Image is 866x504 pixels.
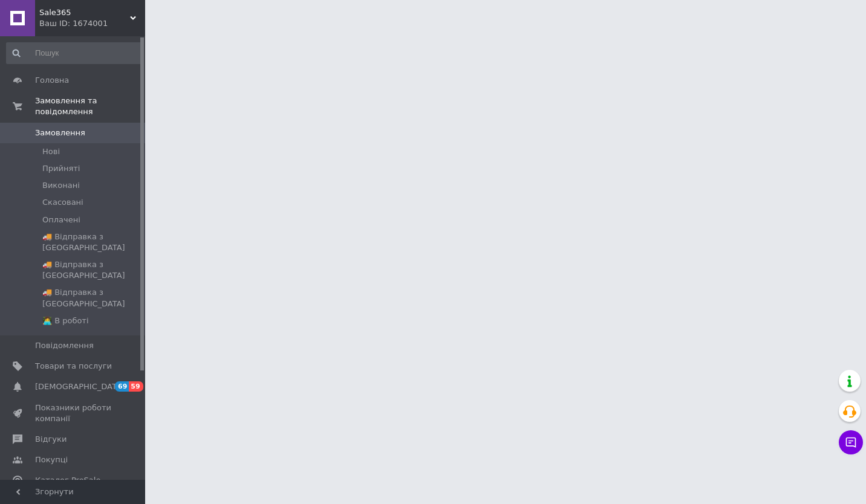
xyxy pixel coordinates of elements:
[42,215,80,225] span: Оплачені
[42,163,80,174] span: Прийняті
[115,381,129,392] span: 69
[35,340,94,351] span: Повідомлення
[35,475,100,486] span: Каталог ProSale
[35,434,67,445] span: Відгуки
[6,42,143,64] input: Пошук
[42,315,89,326] span: 👩‍💻 В роботі
[42,180,80,191] span: Виконані
[35,402,112,424] span: Показники роботи компанії
[42,197,83,208] span: Скасовані
[35,95,145,117] span: Замовлення та повідомлення
[35,128,85,138] span: Замовлення
[35,361,112,372] span: Товари та послуги
[42,287,142,309] span: 🚚 Відправка з [GEOGRAPHIC_DATA]
[42,259,142,281] span: 🚚 Відправка з [GEOGRAPHIC_DATA]
[35,454,68,465] span: Покупці
[42,231,142,253] span: 🚚 Відправка з [GEOGRAPHIC_DATA]
[35,75,69,86] span: Головна
[39,7,130,18] span: Sale365
[42,146,60,157] span: Нові
[35,381,125,392] span: [DEMOGRAPHIC_DATA]
[129,381,143,392] span: 59
[839,430,863,454] button: Чат з покупцем
[39,18,145,29] div: Ваш ID: 1674001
